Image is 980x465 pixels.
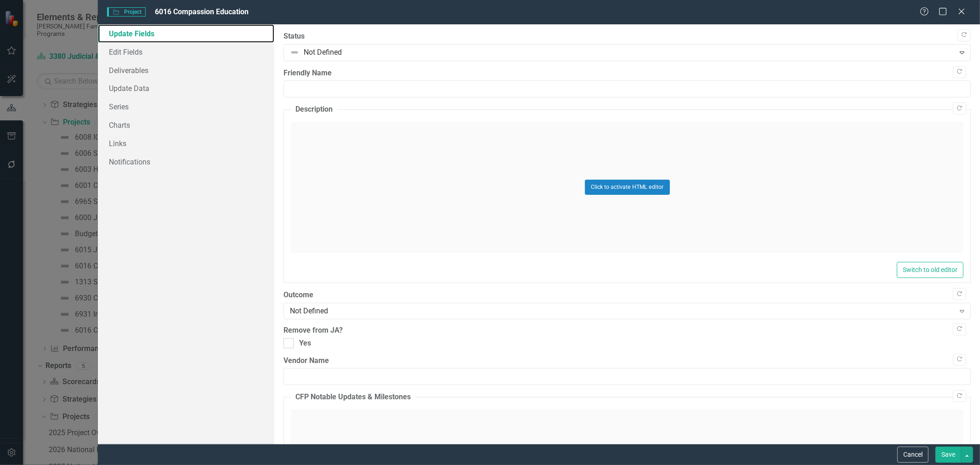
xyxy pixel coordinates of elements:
button: Save [935,447,961,463]
label: Friendly Name [283,68,971,79]
div: Yes [299,338,311,349]
button: Click to activate HTML editor [585,180,670,194]
label: Outcome [283,290,971,301]
a: Deliverables [98,61,274,79]
button: Cancel [897,447,929,463]
button: Switch to old editor [897,262,963,278]
label: Vendor Name [283,356,971,366]
a: Links [98,134,274,153]
a: Series [98,97,274,116]
div: Not Defined [290,306,954,317]
label: Status [283,31,971,42]
span: Project [107,7,145,17]
label: Remove from JA? [283,325,971,336]
a: Edit Fields [98,43,274,61]
legend: CFP Notable Updates & Milestones [291,392,415,403]
a: Notifications [98,153,274,171]
span: 6016 Compassion Education [155,7,249,16]
legend: Description [291,104,337,115]
a: Charts [98,116,274,134]
a: Update Fields [98,24,274,43]
a: Update Data [98,79,274,97]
